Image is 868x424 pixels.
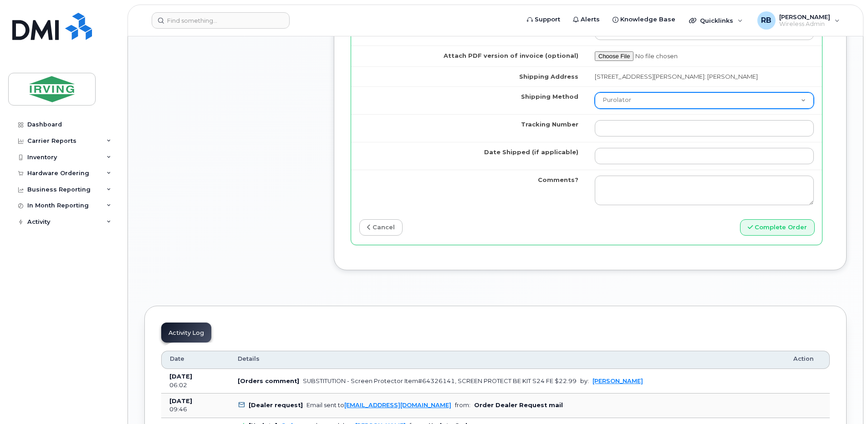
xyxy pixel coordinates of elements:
span: Details [238,355,260,363]
label: Shipping Method [521,92,578,101]
div: 06:02 [169,381,221,389]
label: Comments? [538,176,578,184]
input: Find something... [152,12,290,29]
span: Date [170,355,184,363]
div: Email sent to [306,402,451,409]
a: cancel [359,219,403,236]
b: [Orders comment] [238,378,299,384]
td: [STREET_ADDRESS][PERSON_NAME]: [PERSON_NAME] [587,66,822,86]
div: SUBSTITUTION - Screen Protector Item#64326141, SCREEN PROTECT BE KIT S24 FE $22.99 [303,378,577,384]
span: from: [455,402,470,409]
a: Knowledge Base [606,10,682,29]
span: [PERSON_NAME] [779,13,830,20]
span: Quicklinks [700,17,733,24]
button: Complete Order [740,219,815,236]
th: Action [785,351,830,369]
a: [EMAIL_ADDRESS][DOMAIN_NAME] [344,402,451,409]
b: [DATE] [169,398,192,404]
a: Alerts [567,10,606,29]
div: 09:46 [169,405,221,414]
a: [PERSON_NAME] [592,378,643,384]
span: Knowledge Base [620,15,675,24]
label: Shipping Address [519,72,578,81]
span: Alerts [581,15,600,24]
span: Support [535,15,560,24]
label: Tracking Number [521,120,578,129]
label: Attach PDF version of invoice (optional) [444,51,578,60]
b: [DATE] [169,373,192,380]
span: by: [580,378,589,384]
b: [Dealer request] [249,402,303,409]
span: RB [761,15,771,26]
label: Date Shipped (if applicable) [484,148,578,156]
b: Order Dealer Request mail [474,402,563,409]
a: Support [521,10,567,29]
div: Roberts, Brad [751,11,846,30]
div: Quicklinks [683,11,749,30]
span: Wireless Admin [779,20,830,28]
